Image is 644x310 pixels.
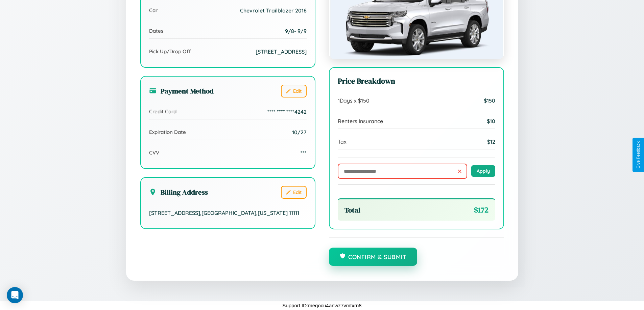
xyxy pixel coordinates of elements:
[338,76,495,86] h3: Price Breakdown
[149,86,214,96] h3: Payment Method
[240,7,307,14] span: Chevrolet Trailblazer 2016
[344,205,360,215] span: Total
[149,187,208,197] h3: Billing Address
[484,97,495,104] span: $ 150
[149,129,186,135] span: Expiration Date
[281,85,307,97] button: Edit
[149,48,191,55] span: Pick Up/Drop Off
[329,248,418,266] button: Confirm & Submit
[487,138,495,145] span: $ 12
[292,129,307,136] span: 10/27
[338,118,383,124] span: Renters Insurance
[149,209,299,216] span: [STREET_ADDRESS] , [GEOGRAPHIC_DATA] , [US_STATE] 11111
[474,205,488,215] span: $ 172
[256,48,307,55] span: [STREET_ADDRESS]
[281,186,307,199] button: Edit
[149,149,159,156] span: CVV
[149,28,163,34] span: Dates
[487,118,495,124] span: $ 10
[338,97,369,104] span: 1 Days x $ 150
[282,301,361,310] p: Support ID: meqocu4anwz7vmtxrn8
[149,108,176,115] span: Credit Card
[338,138,347,145] span: Tax
[149,7,158,13] span: Car
[285,28,307,34] span: 9 / 8 - 9 / 9
[636,141,641,169] div: Give Feedback
[7,287,23,303] div: Open Intercom Messenger
[471,165,495,177] button: Apply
